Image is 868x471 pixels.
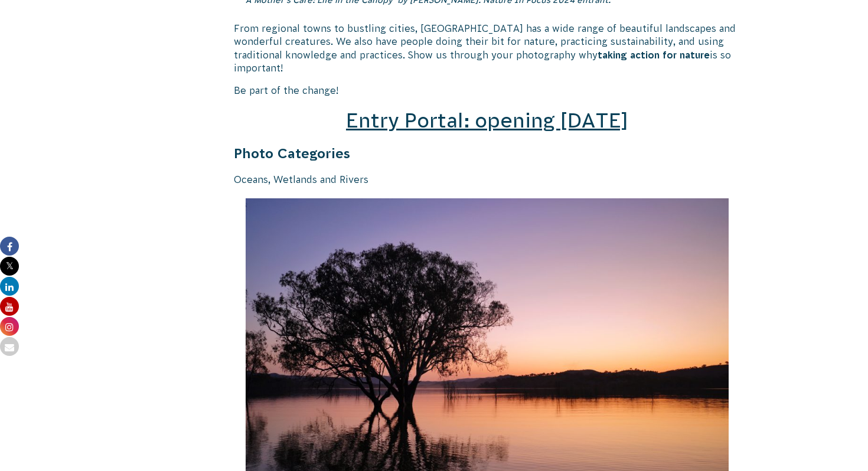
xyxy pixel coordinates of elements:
p: From regional towns to bustling cities, [GEOGRAPHIC_DATA] has a wide range of beautiful landscape... [234,22,740,75]
p: Oceans, Wetlands and Rivers [234,173,740,186]
strong: taking action for nature [598,50,710,60]
p: Be part of the change! [234,84,740,97]
strong: Photo Categories [234,146,350,161]
a: Entry Portal: opening [DATE] [346,109,628,132]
